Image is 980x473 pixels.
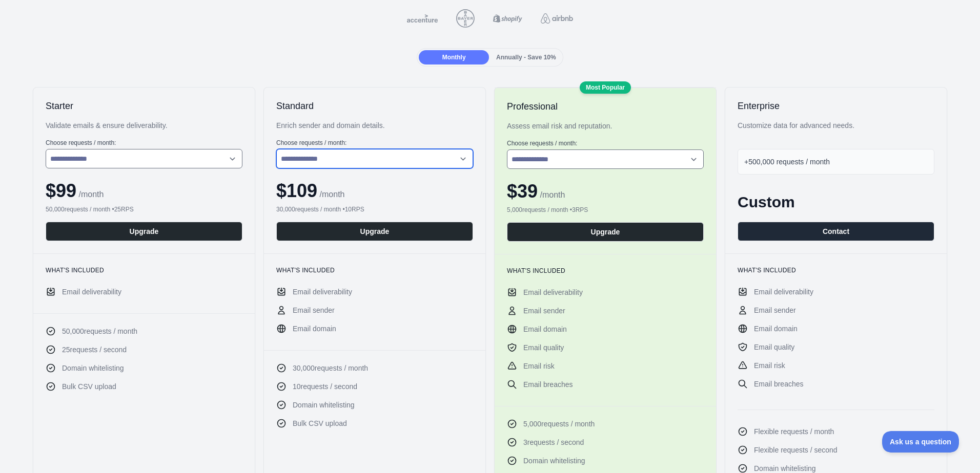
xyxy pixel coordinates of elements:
div: 30,000 requests / month • 10 RPS [276,205,473,213]
span: / month [538,190,565,199]
iframe: Toggle Customer Support [882,431,959,453]
span: $ 39 [507,181,538,202]
div: 5,000 requests / month • 3 RPS [507,206,704,214]
span: Custom [738,193,795,210]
